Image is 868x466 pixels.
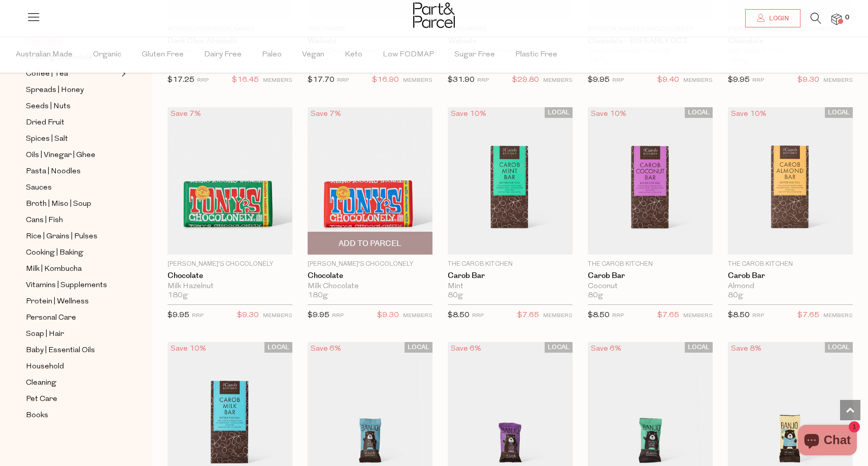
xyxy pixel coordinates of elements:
[728,76,750,84] span: $9.95
[197,78,209,83] small: RRP
[26,263,118,275] a: Milk | Kombucha
[237,309,259,322] span: $9.30
[26,410,48,422] span: Books
[372,74,399,87] span: $16.90
[26,68,118,80] a: Coffee | Tea
[26,296,89,308] span: Protein | Wellness
[405,342,432,353] span: LOCAL
[797,74,819,87] span: $9.30
[728,291,743,300] span: 80g
[339,238,402,249] span: Add To Parcel
[448,107,573,255] img: Carob Bar
[517,309,539,322] span: $7.65
[26,149,118,162] a: Oils | Vinegar | Ghee
[26,345,95,357] span: Baby | Essential Oils
[264,342,292,353] span: LOCAL
[448,342,484,356] div: Save 6%
[383,37,434,73] span: Low FODMAP
[745,9,800,27] a: Login
[26,393,57,406] span: Pet Care
[308,312,329,319] span: $9.95
[403,313,432,319] small: MEMBERS
[448,282,573,291] div: Mint
[308,291,328,300] span: 180g
[477,78,489,83] small: RRP
[448,271,573,281] a: Carob Bar
[308,107,432,255] img: Chocolate
[26,377,56,389] span: Cleaning
[588,260,713,269] p: The Carob Kitchen
[403,78,432,83] small: MEMBERS
[825,107,853,118] span: LOCAL
[752,313,764,319] small: RRP
[302,37,324,73] span: Vegan
[345,37,362,73] span: Keto
[448,76,475,84] span: $31.90
[728,282,853,291] div: Almond
[168,260,292,269] p: [PERSON_NAME]'s Chocolonely
[119,68,126,80] button: Expand/Collapse Coffee | Tea
[448,260,573,269] p: The Carob Kitchen
[26,246,118,259] a: Cooking | Baking
[454,37,495,73] span: Sugar Free
[728,107,853,255] img: Carob Bar
[308,260,432,269] p: [PERSON_NAME]'s Chocolonely
[168,282,292,291] div: Milk Hazelnut
[26,198,118,210] a: Broth | Miso | Soup
[588,312,610,319] span: $8.50
[26,214,118,227] a: Cans | Fish
[26,409,118,422] a: Books
[16,37,73,73] span: Australian Made
[728,107,770,121] div: Save 10%
[26,279,118,292] a: Vitamins | Supplements
[168,76,194,84] span: $17.25
[26,393,118,406] a: Pet Care
[26,312,118,324] a: Personal Care
[588,342,624,356] div: Save 6%
[448,107,489,121] div: Save 10%
[168,342,209,356] div: Save 10%
[612,78,624,83] small: RRP
[766,14,789,23] span: Login
[657,74,679,87] span: $9.40
[308,76,335,84] span: $17.70
[308,342,344,356] div: Save 6%
[683,78,713,83] small: MEMBERS
[26,231,97,243] span: Rice | Grains | Pulses
[337,78,349,83] small: RRP
[823,78,853,83] small: MEMBERS
[795,425,860,458] inbox-online-store-chat: Shopify online store chat
[168,107,292,255] img: Chocolate
[26,116,118,129] a: Dried Fruit
[823,313,853,319] small: MEMBERS
[26,166,81,178] span: Pasta | Noodles
[26,149,95,162] span: Oils | Vinegar | Ghee
[168,107,204,121] div: Save 7%
[825,342,853,353] span: LOCAL
[543,313,573,319] small: MEMBERS
[588,107,629,121] div: Save 10%
[26,328,118,340] a: Soap | Hair
[612,313,624,319] small: RRP
[26,100,118,113] a: Seeds | Nuts
[512,74,539,87] span: $29.80
[26,181,118,194] a: Sauces
[26,182,52,194] span: Sauces
[683,313,713,319] small: MEMBERS
[588,271,713,281] a: Carob Bar
[26,84,84,97] span: Spreads | Honey
[448,291,463,300] span: 80g
[232,74,259,87] span: $16.45
[168,312,189,319] span: $9.95
[657,309,679,322] span: $7.65
[797,309,819,322] span: $7.65
[685,107,713,118] span: LOCAL
[26,214,63,227] span: Cans | Fish
[831,14,842,24] a: 0
[142,37,184,73] span: Gluten Free
[728,312,750,319] span: $8.50
[413,3,455,28] img: Part&Parcel
[26,133,118,145] a: Spices | Salt
[26,328,64,340] span: Soap | Hair
[26,165,118,178] a: Pasta | Noodles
